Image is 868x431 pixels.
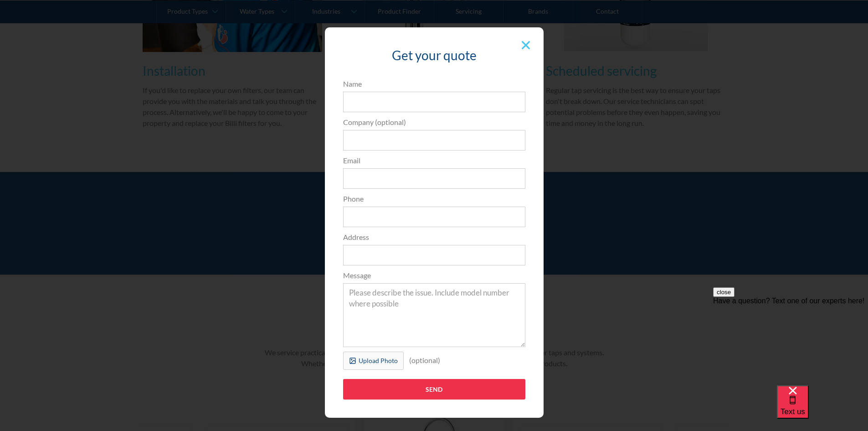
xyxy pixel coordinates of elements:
iframe: podium webchat widget prompt [713,287,868,397]
label: Email [343,155,525,166]
form: Popup Form Servicing [339,78,530,409]
div: Upload Photo [359,356,398,365]
label: Phone [343,193,525,204]
label: Company (optional) [343,117,525,128]
iframe: podium webchat widget bubble [777,385,868,431]
h3: Get your quote [343,46,525,65]
input: Send [343,379,525,400]
div: (optional) [404,352,446,369]
label: Address [343,232,525,243]
label: Message [343,270,525,281]
label: Name [343,78,525,89]
label: Upload Photo [343,352,404,370]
